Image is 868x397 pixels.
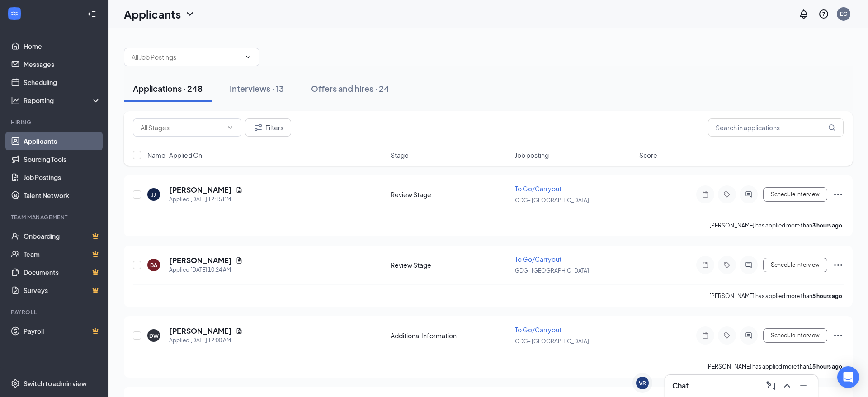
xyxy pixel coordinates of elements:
p: [PERSON_NAME] has applied more than . [709,292,844,300]
a: Job Postings [24,168,101,186]
h5: [PERSON_NAME] [169,326,232,336]
svg: ActiveChat [743,191,754,198]
span: Score [639,151,657,160]
svg: Ellipses [833,260,844,270]
div: Review Stage [391,190,509,199]
svg: Tag [722,332,732,339]
svg: MagnifyingGlass [828,124,835,131]
b: 3 hours ago [812,222,842,229]
div: Reporting [24,96,101,105]
div: Applications · 248 [133,83,203,94]
h3: Chat [672,381,689,391]
b: 5 hours ago [812,293,842,299]
button: Schedule Interview [763,258,827,272]
div: Additional Information [391,331,509,340]
div: Payroll [11,308,99,316]
svg: ActiveChat [743,332,754,339]
span: To Go/Carryout [515,326,561,334]
h1: Applicants [124,6,181,22]
button: ChevronUp [780,378,794,393]
svg: Note [700,191,711,198]
svg: ComposeMessage [765,380,776,391]
div: Interviews · 13 [230,83,284,94]
a: Messages [24,55,101,73]
div: VR [639,379,646,387]
div: Applied [DATE] 12:00 AM [169,336,243,345]
svg: Document [236,257,243,264]
a: Sourcing Tools [24,150,101,168]
svg: ActiveChat [743,261,754,269]
div: Applied [DATE] 12:15 PM [169,195,243,204]
span: Job posting [515,151,549,160]
svg: Note [700,261,711,269]
svg: Filter [253,122,264,133]
input: Search in applications [708,118,844,137]
svg: Minimize [798,380,809,391]
h5: [PERSON_NAME] [169,185,232,195]
svg: Document [236,327,243,335]
button: Schedule Interview [763,187,827,202]
svg: WorkstreamLogo [10,9,19,18]
svg: Ellipses [833,189,844,200]
a: TeamCrown [24,245,101,263]
svg: QuestionInfo [818,9,829,19]
a: Talent Network [24,186,101,204]
div: Applied [DATE] 10:24 AM [169,265,243,274]
svg: ChevronUp [782,380,793,391]
svg: Collapse [87,9,96,19]
svg: ChevronDown [245,53,252,61]
div: JJ [151,191,156,198]
svg: Ellipses [833,330,844,341]
a: Scheduling [24,73,101,91]
a: PayrollCrown [24,322,101,340]
span: Stage [391,151,409,160]
svg: ChevronDown [226,124,234,131]
svg: Tag [722,191,732,198]
div: Switch to admin view [24,379,87,388]
span: To Go/Carryout [515,255,561,263]
p: [PERSON_NAME] has applied more than . [709,222,844,229]
p: [PERSON_NAME] has applied more than . [706,363,844,370]
div: Hiring [11,118,99,126]
div: EC [840,10,847,18]
a: Home [24,37,101,55]
input: All Stages [141,123,223,132]
input: All Job Postings [132,52,241,62]
a: DocumentsCrown [24,263,101,281]
span: GDG- [GEOGRAPHIC_DATA] [515,197,589,203]
svg: Note [700,332,711,339]
div: Review Stage [391,260,509,269]
b: 15 hours ago [809,363,842,370]
svg: Settings [11,379,20,388]
a: Applicants [24,132,101,150]
span: GDG- [GEOGRAPHIC_DATA] [515,338,589,345]
div: BA [150,261,157,269]
svg: Document [236,186,243,194]
button: Filter Filters [245,118,291,137]
button: Minimize [796,378,811,393]
a: OnboardingCrown [24,227,101,245]
svg: ChevronDown [184,9,195,19]
div: Offers and hires · 24 [311,83,389,94]
div: Open Intercom Messenger [837,366,859,388]
div: DW [149,332,159,340]
button: ComposeMessage [764,378,778,393]
svg: Analysis [11,96,20,105]
h5: [PERSON_NAME] [169,255,232,265]
div: Team Management [11,213,99,221]
svg: Tag [722,261,732,269]
svg: Notifications [798,9,809,19]
span: Name · Applied On [147,151,202,160]
a: SurveysCrown [24,281,101,299]
span: GDG- [GEOGRAPHIC_DATA] [515,267,589,274]
button: Schedule Interview [763,328,827,343]
span: To Go/Carryout [515,184,561,193]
